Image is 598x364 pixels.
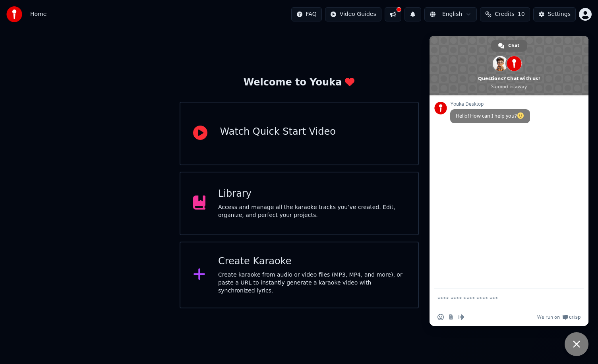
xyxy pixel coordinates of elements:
[548,10,571,18] div: Settings
[458,314,464,320] span: Audio message
[437,314,444,320] span: Insert an emoji
[508,40,519,52] span: Chat
[218,271,405,295] div: Create karaoke from audio or video files (MP3, MP4, and more), or paste a URL to instantly genera...
[218,188,405,200] div: Library
[244,76,355,89] div: Welcome to Youka
[450,101,530,107] span: Youka Desktop
[480,7,530,21] button: Credits10
[291,7,322,21] button: FAQ
[456,112,524,119] span: Hello! How can I help you?
[437,288,565,308] textarea: Compose your message...
[495,10,514,18] span: Credits
[220,126,336,138] div: Watch Quick Start Video
[448,314,454,320] span: Send a file
[30,10,46,18] nav: breadcrumb
[518,10,525,18] span: 10
[569,314,581,320] span: Crisp
[537,314,581,320] a: We run onCrisp
[491,40,527,52] a: Chat
[218,255,405,268] div: Create Karaoke
[218,203,405,219] div: Access and manage all the karaoke tracks you’ve created. Edit, organize, and perfect your projects.
[565,332,588,356] a: Close chat
[30,10,46,18] span: Home
[537,314,560,320] span: We run on
[6,6,22,22] img: youka
[533,7,576,21] button: Settings
[325,7,381,21] button: Video Guides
